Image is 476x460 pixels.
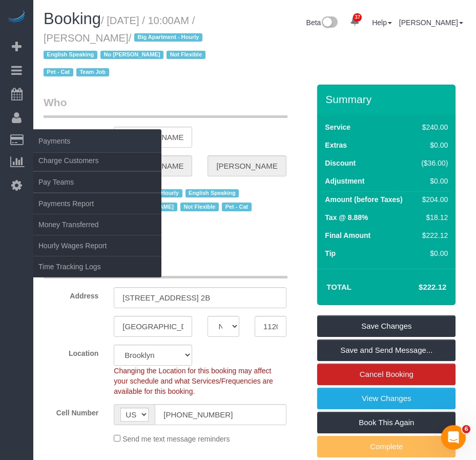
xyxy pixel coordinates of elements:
[44,51,97,59] span: English Speaking
[180,203,219,211] span: Not Flexible
[134,33,202,42] span: Big Apartment - Hourly
[33,193,161,214] a: Payments Report
[114,316,192,337] input: City
[418,158,448,168] div: ($36.00)
[325,230,370,241] label: Final Amount
[418,230,448,241] div: $222.12
[321,16,338,30] img: New interface
[44,255,287,278] legend: Where
[418,194,448,205] div: $204.00
[317,339,456,361] a: Save and Send Message...
[418,212,448,223] div: $18.12
[418,248,448,258] div: $0.00
[325,140,347,150] label: Extras
[255,316,286,337] input: Zip Code
[388,283,446,292] h4: $222.12
[441,425,466,450] iframe: Intercom live chat
[36,345,106,358] label: Location
[418,122,448,132] div: $240.00
[33,150,161,277] ul: Payments
[222,203,252,211] span: Pet - Cat
[44,68,73,76] span: Pet - Cat
[167,51,205,59] span: Not Flexible
[325,194,402,205] label: Amount (before Taxes)
[33,235,161,256] a: Hourly Wages Report
[462,425,470,433] span: 6
[33,172,161,192] a: Pay Teams
[317,412,456,433] a: Book This Again
[317,315,456,337] a: Save Changes
[114,367,273,395] span: Changing the Location for this booking may affect your schedule and what Services/Frequencies are...
[345,10,365,33] a: 37
[44,32,209,78] span: /
[33,214,161,235] a: Money Transferred
[399,18,463,27] a: [PERSON_NAME]
[306,18,338,27] a: Beta
[36,404,106,418] label: Cell Number
[325,212,368,223] label: Tax @ 8.88%
[33,129,161,153] span: Payments
[326,283,351,291] strong: Total
[44,10,101,28] span: Booking
[317,388,456,409] a: View Changes
[353,13,362,22] span: 37
[372,18,392,27] a: Help
[418,176,448,186] div: $0.00
[325,248,336,258] label: Tip
[114,127,192,148] input: Email
[44,95,287,118] legend: Who
[33,150,161,171] a: Charge Customers
[76,68,109,76] span: Team Job
[325,122,350,132] label: Service
[155,404,286,425] input: Cell Number
[44,15,209,78] small: / [DATE] / 10:00AM / [PERSON_NAME]
[325,93,450,105] h3: Summary
[36,287,106,301] label: Address
[208,155,286,176] input: Last Name
[122,435,230,443] span: Send me text message reminders
[100,51,163,59] span: No [PERSON_NAME]
[36,127,106,141] label: Email
[325,158,356,168] label: Discount
[325,176,364,186] label: Adjustment
[6,10,27,25] img: Automaid Logo
[317,364,456,385] a: Cancel Booking
[418,140,448,150] div: $0.00
[185,189,239,197] span: English Speaking
[33,256,161,277] a: Time Tracking Logs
